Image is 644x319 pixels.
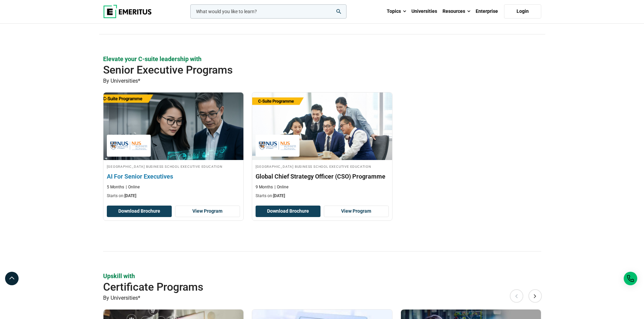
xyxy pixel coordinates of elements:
[252,92,392,203] a: Business Management Course by National University of Singapore Business School Executive Educatio...
[103,294,541,302] p: By Universities*
[124,193,136,198] span: [DATE]
[273,193,285,198] span: [DATE]
[256,184,273,190] p: 9 Months
[107,184,124,190] p: 5 Months
[103,55,541,63] p: Elevate your C-suite leadership with
[103,272,541,280] p: Upskill with
[252,92,392,160] img: Global Chief Strategy Officer (CSO) Programme | Online Business Management Course
[107,172,240,181] h3: AI For Senior Executives
[324,206,389,217] a: View Program
[259,138,296,153] img: National University of Singapore Business School Executive Education
[107,163,240,169] h4: [GEOGRAPHIC_DATA] Business School Executive Education
[175,206,240,217] a: View Program
[510,289,523,302] button: Previous
[126,184,140,190] p: Online
[103,77,541,85] p: By Universities*
[107,193,240,199] p: Starts on:
[190,4,347,19] input: woocommerce-product-search-field-0
[96,89,250,163] img: AI For Senior Executives | Online AI and Machine Learning Course
[103,63,497,77] h2: Senior Executive Programs
[103,280,497,294] h2: Certificate Programs
[528,289,542,302] button: Next
[103,92,243,203] a: AI and Machine Learning Course by National University of Singapore Business School Executive Educ...
[107,206,172,217] button: Download Brochure
[256,193,389,199] p: Starts on:
[256,163,389,169] h4: [GEOGRAPHIC_DATA] Business School Executive Education
[110,138,147,153] img: National University of Singapore Business School Executive Education
[256,172,389,181] h3: Global Chief Strategy Officer (CSO) Programme
[256,206,320,217] button: Download Brochure
[275,184,288,190] p: Online
[504,4,541,19] a: Login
